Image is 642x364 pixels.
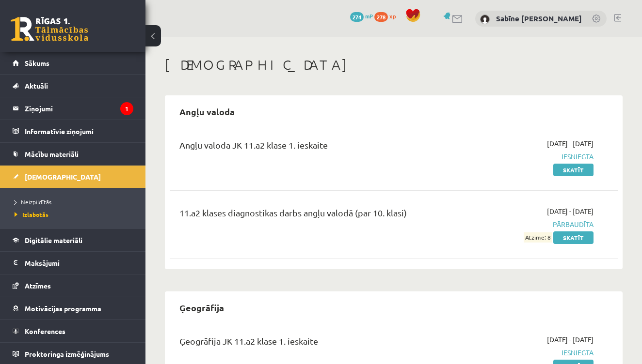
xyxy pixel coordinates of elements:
div: Ģeogrāfija JK 11.a2 klase 1. ieskaite [179,334,450,352]
a: Digitālie materiāli [13,229,133,251]
a: Maksājumi [13,252,133,274]
span: Sākums [25,59,49,67]
span: Konferences [25,327,65,335]
span: Proktoringa izmēģinājums [25,349,109,358]
div: Angļu valoda JK 11.a2 klase 1. ieskaite [179,138,450,156]
a: Mācību materiāli [13,143,133,165]
span: Aktuāli [25,81,48,90]
span: [DATE] - [DATE] [547,334,594,345]
a: Aktuāli [13,75,133,97]
a: Atzīmes [13,274,133,297]
h1: [DEMOGRAPHIC_DATA] [165,57,623,73]
h2: Ģeogrāfija [170,296,234,319]
span: 274 [350,12,364,22]
span: Motivācijas programma [25,304,101,313]
span: Atzīmes [25,281,51,290]
span: Neizpildītās [15,198,51,206]
span: Atzīme: 8 [524,232,552,243]
span: Iesniegta [465,348,594,358]
span: Iesniegta [465,152,594,162]
span: mP [365,12,373,20]
span: Pārbaudīta [465,219,594,229]
a: 278 xp [374,12,401,20]
i: 1 [120,102,133,115]
legend: Maksājumi [25,252,133,274]
a: Sākums [13,52,133,74]
span: [DEMOGRAPHIC_DATA] [25,172,101,181]
span: Digitālie materiāli [25,236,82,244]
div: 11.a2 klases diagnostikas darbs angļu valodā (par 10. klasi) [179,206,450,224]
span: [DATE] - [DATE] [547,206,594,216]
span: Mācību materiāli [25,150,79,158]
a: Motivācijas programma [13,297,133,319]
a: [DEMOGRAPHIC_DATA] [13,166,133,188]
a: Sabīne [PERSON_NAME] [496,14,582,23]
a: Rīgas 1. Tālmācības vidusskola [11,17,88,41]
h2: Angļu valoda [170,100,244,123]
span: 278 [374,12,388,22]
a: Skatīt [553,231,594,244]
span: xp [389,12,396,20]
legend: Ziņojumi [25,97,133,120]
span: Izlabotās [15,211,48,218]
a: Ziņojumi1 [13,97,133,120]
img: Sabīne Tīna Tomane [480,15,490,24]
a: Izlabotās [15,210,136,219]
span: [DATE] - [DATE] [547,138,594,149]
a: Konferences [13,320,133,342]
a: 274 mP [350,12,373,20]
legend: Informatīvie ziņojumi [25,120,133,142]
a: Neizpildītās [15,197,136,206]
a: Skatīt [553,164,594,176]
a: Informatīvie ziņojumi [13,120,133,142]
